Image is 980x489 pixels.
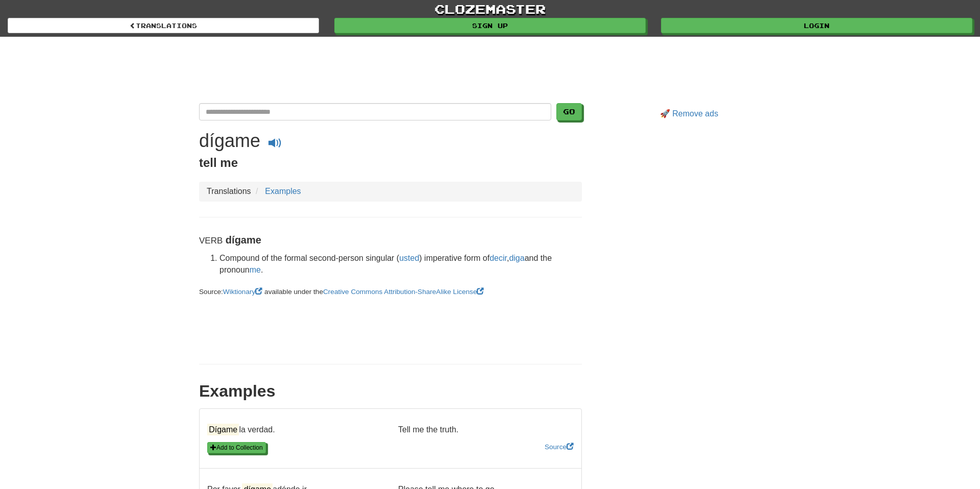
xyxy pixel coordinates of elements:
small: Source: available under the [199,288,484,296]
p: la verdad. [200,424,390,436]
a: Source [545,443,574,451]
mark: Dígame [207,424,239,435]
h1: dígame [199,130,260,151]
button: Play audio dígame [263,135,287,154]
small: Verb [199,236,223,246]
a: diga [509,254,524,262]
button: Add to Collection [207,442,266,453]
input: Translate Spanish-English [199,103,551,120]
li: Translations [207,186,251,198]
button: Go [556,103,582,120]
a: 🚀 Remove ads [660,109,718,118]
a: Creative Commons Attribution-ShareAlike License [323,288,484,296]
span: tell me [199,156,238,169]
p: Tell me the truth. [390,424,581,436]
a: Wiktionary [223,288,264,296]
div: Examples [199,380,582,403]
a: me [250,265,261,274]
a: Examples [265,187,301,195]
li: Compound of the formal second-person singular ( ) imperative form of , and the pronoun . [219,253,582,276]
strong: dígame [226,234,261,246]
a: usted [399,254,419,262]
a: decir [489,254,507,262]
a: Login [661,18,972,33]
a: Translations [8,18,319,33]
a: Sign up [334,18,646,33]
